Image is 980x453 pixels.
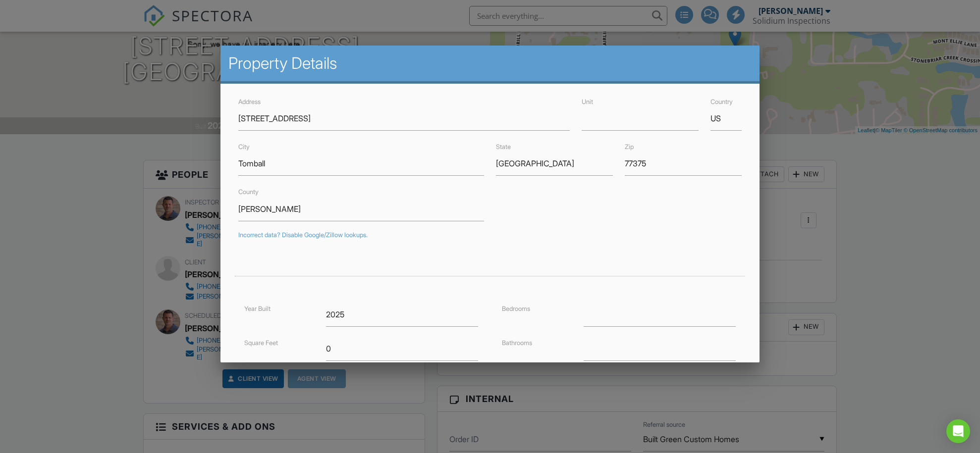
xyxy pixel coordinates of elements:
label: Bedrooms [502,305,530,312]
div: Incorrect data? Disable Google/Zillow lookups. [238,231,742,239]
label: Unit [582,98,593,105]
label: City [238,143,250,151]
label: Year Built [244,305,271,312]
label: County [238,188,259,196]
label: Zip [625,143,634,151]
label: Country [710,98,733,105]
div: Open Intercom Messenger [946,419,970,443]
h2: Property Details [228,53,752,73]
label: State [496,143,511,151]
label: Address [238,98,261,105]
label: Square Feet [244,339,278,347]
label: Bathrooms [502,339,532,347]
